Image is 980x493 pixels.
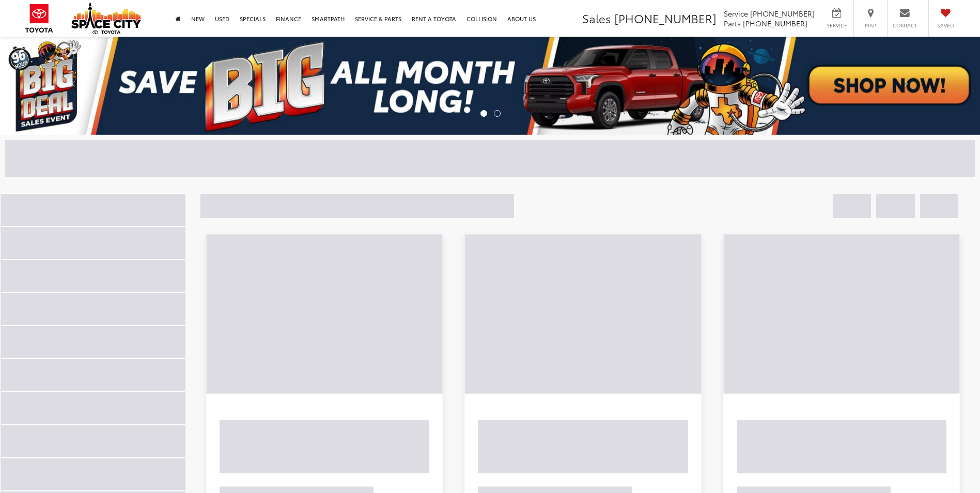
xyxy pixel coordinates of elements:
span: Service [724,8,748,19]
span: [PHONE_NUMBER] [750,8,815,19]
img: Space City Toyota [71,2,141,34]
span: Service [825,22,848,29]
span: Sales [582,10,611,26]
span: Contact [893,22,917,29]
span: [PHONE_NUMBER] [743,18,807,28]
span: Saved [934,22,957,29]
span: Parts [724,18,741,28]
span: Map [859,22,882,29]
span: [PHONE_NUMBER] [614,10,717,26]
